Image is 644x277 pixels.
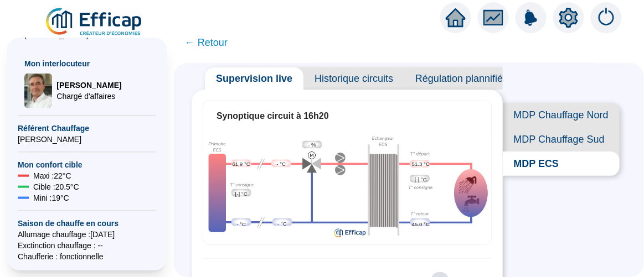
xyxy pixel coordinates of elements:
span: [-] °C [235,190,248,198]
div: Synoptique circuit à 16h20 [217,109,478,123]
span: setting [559,8,579,28]
span: Maxi : 22 °C [33,170,71,181]
span: [PERSON_NAME] [18,134,156,145]
span: Historique circuits [303,67,404,90]
span: fund [483,8,503,28]
img: alerts [516,2,547,33]
span: - °C [236,221,246,229]
span: 51.3 °C [412,160,430,169]
span: Chargé d'affaires [56,91,121,102]
span: 61.9 °C [232,160,250,169]
span: Exctinction chauffage : -- [18,240,156,251]
img: alerts [591,2,622,33]
span: [-] °C [415,176,427,184]
span: Supervision live [205,67,303,90]
span: Cible : 20.5 °C [33,181,79,192]
span: 45.0 °C [412,221,430,229]
img: efficap energie logo [44,7,145,38]
span: MDP ECS [503,151,620,176]
span: Référent Chauffage [18,123,156,134]
div: Synoptique [203,132,491,241]
span: Régulation plannifiée [404,67,519,90]
span: [PERSON_NAME] [56,80,121,91]
span: Mon confort cible [18,159,156,170]
span: Chaufferie : fonctionnelle [18,251,156,262]
span: home [446,8,466,28]
span: ← Retour [185,35,228,50]
span: - °C [276,160,286,169]
span: Mini : 19 °C [33,192,69,203]
span: - °C [277,220,287,228]
span: Mon interlocuteur [24,58,150,69]
img: ecs-supervision.4e789799f7049b378e9c.png [203,132,491,241]
span: MDP Chauffage Sud [503,127,620,151]
img: Chargé d'affaires [24,74,52,109]
span: MDP Chauffage Nord [503,103,620,127]
span: Allumage chauffage : [DATE] [18,229,156,240]
span: - % [308,141,316,149]
span: Saison de chauffe en cours [18,218,156,229]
